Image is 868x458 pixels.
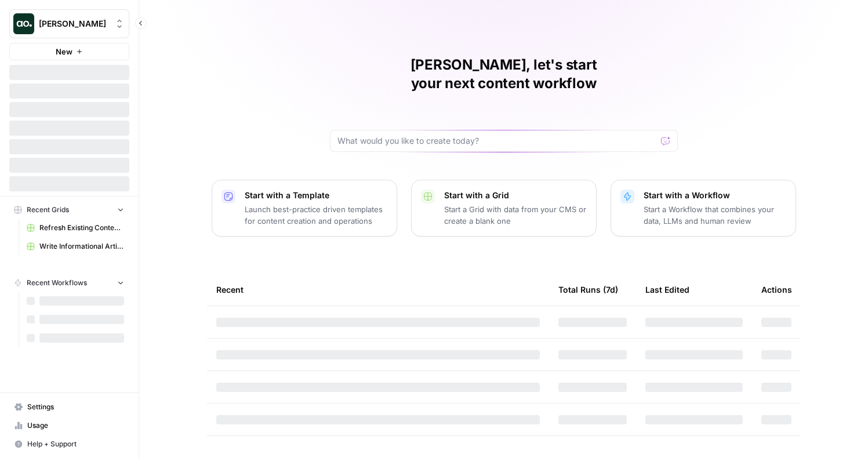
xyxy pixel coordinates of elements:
span: Recent Workflows [27,278,87,288]
button: Start with a WorkflowStart a Workflow that combines your data, LLMs and human review [611,180,796,237]
button: Start with a TemplateLaunch best-practice driven templates for content creation and operations [212,180,397,237]
p: Start with a Template [245,190,387,201]
input: What would you like to create today? [337,135,656,147]
p: Launch best-practice driven templates for content creation and operations [245,203,387,227]
button: Recent Workflows [9,274,129,292]
span: New [56,46,72,57]
p: Start with a Workflow [644,190,786,201]
button: Workspace: Zoe Jessup [9,9,129,38]
p: Start a Workflow that combines your data, LLMs and human review [644,203,786,227]
a: Usage [9,416,129,435]
div: Last Edited [645,274,689,306]
button: New [9,43,129,60]
span: Usage [27,420,124,431]
h1: [PERSON_NAME], let's start your next content workflow [330,56,678,93]
span: Refresh Existing Content - Smartsheet [39,223,124,233]
p: Start a Grid with data from your CMS or create a blank one [444,203,587,227]
span: Write Informational Article - Smartsheet [39,241,124,252]
a: Write Informational Article - Smartsheet [21,237,129,256]
a: Refresh Existing Content - Smartsheet [21,219,129,237]
a: Settings [9,398,129,416]
span: Recent Grids [27,205,69,215]
button: Help + Support [9,435,129,453]
button: Recent Grids [9,201,129,219]
span: Help + Support [27,439,124,449]
div: Recent [216,274,540,306]
span: [PERSON_NAME] [39,18,109,30]
button: Start with a GridStart a Grid with data from your CMS or create a blank one [411,180,597,237]
p: Start with a Grid [444,190,587,201]
div: Total Runs (7d) [558,274,618,306]
div: Actions [761,274,792,306]
img: Zoe Jessup Logo [13,13,34,34]
span: Settings [27,402,124,412]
